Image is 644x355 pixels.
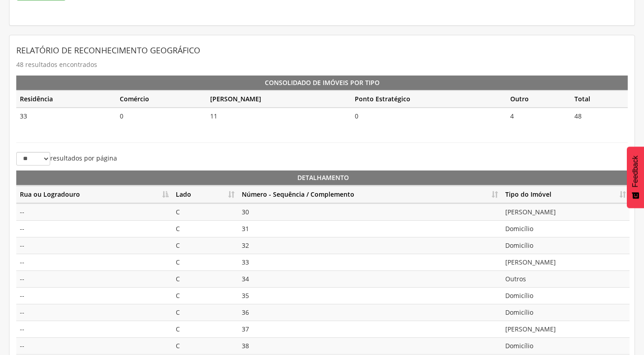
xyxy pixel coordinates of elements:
td: C [172,237,238,254]
td: 34 [238,270,502,287]
td: 38 [238,337,502,354]
td: 31 [238,220,502,237]
select: resultados por página [16,152,50,166]
td: -- [16,220,172,237]
td: -- [16,237,172,254]
td: 37 [238,321,502,337]
th: Rua ou Logradouro: Ordenar colunas de forma descendente [16,186,172,204]
td: Domicílio [502,287,630,304]
th: Total [571,90,628,108]
td: -- [16,321,172,337]
td: 33 [16,108,116,124]
td: Outros [502,270,630,287]
th: Ponto Estratégico [351,90,507,108]
button: Feedback - Mostrar pesquisa [627,147,644,208]
td: C [172,287,238,304]
td: [PERSON_NAME] [502,321,630,337]
th: Tipo do Imóvel: Ordenar colunas de forma ascendente [502,186,630,204]
td: C [172,337,238,354]
td: 30 [238,204,502,220]
td: Domicílio [502,220,630,237]
th: [PERSON_NAME] [207,90,351,108]
td: -- [16,337,172,354]
td: C [172,220,238,237]
td: 35 [238,287,502,304]
td: Domicílio [502,304,630,321]
td: [PERSON_NAME] [502,254,630,270]
th: Número - Sequência / Complemento: Ordenar colunas de forma ascendente [238,186,502,204]
th: Lado: Ordenar colunas de forma ascendente [172,186,238,204]
td: 48 [571,108,628,124]
td: [PERSON_NAME] [502,204,630,220]
label: resultados por página [16,152,117,166]
td: -- [16,204,172,220]
td: 32 [238,237,502,254]
td: -- [16,254,172,270]
td: C [172,204,238,220]
header: Relatório de Reconhecimento Geográfico [16,42,628,58]
td: -- [16,304,172,321]
td: -- [16,270,172,287]
td: -- [16,287,172,304]
td: C [172,321,238,337]
td: 33 [238,254,502,270]
td: C [172,270,238,287]
span: Feedback [631,156,639,187]
th: Detalhamento [16,170,630,186]
th: Consolidado de Imóveis por Tipo [16,76,628,90]
td: Domicílio [502,237,630,254]
td: 36 [238,304,502,321]
td: C [172,254,238,270]
td: Domicílio [502,337,630,354]
td: C [172,304,238,321]
th: Comércio [116,90,207,108]
td: 11 [207,108,351,124]
td: 4 [507,108,570,124]
td: 0 [116,108,207,124]
th: Outro [507,90,570,108]
p: 48 resultados encontrados [16,58,628,71]
td: 0 [351,108,507,124]
th: Residência [16,90,116,108]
